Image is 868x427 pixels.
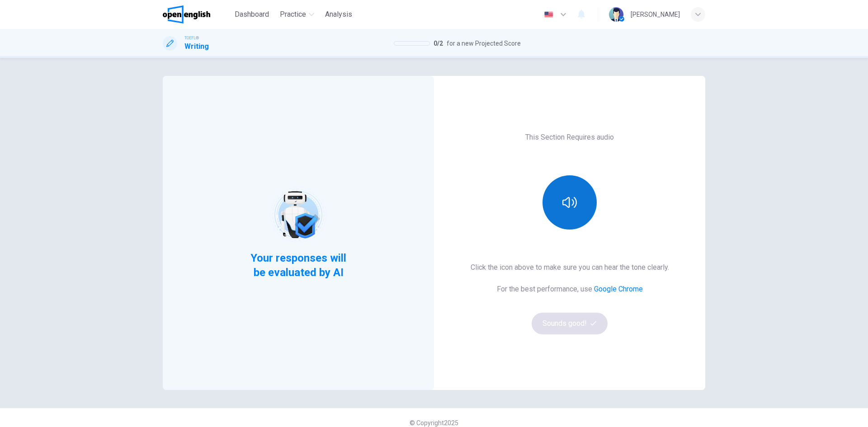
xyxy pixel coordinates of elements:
[471,262,669,273] h6: Click the icon above to make sure you can hear the tone clearly.
[231,6,273,23] button: Dashboard
[269,186,327,244] img: robot icon
[434,38,443,49] span: 0 / 2
[163,5,210,23] img: OpenEnglish logo
[184,35,199,41] span: TOEFL®
[609,7,623,22] img: Profile picture
[276,6,318,23] button: Practice
[594,285,643,293] a: Google Chrome
[244,251,354,280] span: Your responses will be evaluated by AI
[497,284,643,295] h6: For the best performance, use
[447,38,521,49] span: for a new Projected Score
[235,9,269,20] span: Dashboard
[543,11,554,18] img: en
[280,9,306,20] span: Practice
[410,419,458,427] span: © Copyright 2025
[321,6,356,23] button: Analysis
[631,9,680,20] div: [PERSON_NAME]
[184,41,209,52] h1: Writing
[325,9,352,20] span: Analysis
[163,5,231,23] a: OpenEnglish logo
[525,132,614,143] h6: This Section Requires audio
